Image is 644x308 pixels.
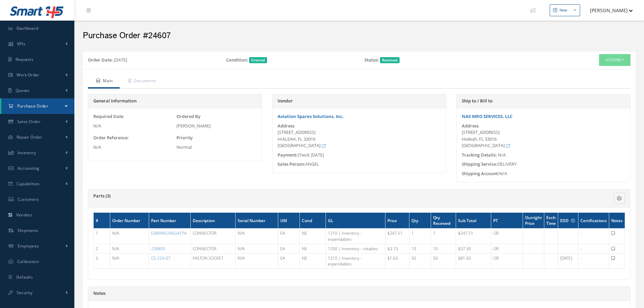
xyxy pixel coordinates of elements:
[191,244,236,253] td: CONNECTOR
[94,244,110,253] td: 2
[431,253,456,268] td: 50
[110,213,149,229] th: Order Number
[16,212,32,218] span: Vendors
[94,253,110,268] td: 3
[191,229,236,244] td: CONNECTOR
[559,7,567,13] div: New
[558,253,578,268] td: [DATE]
[385,253,409,268] td: $1.63
[191,253,236,268] td: FASTON SOCKET
[326,213,385,229] th: GL
[93,98,257,104] h5: General Information
[17,72,40,78] span: Work Order
[16,56,33,62] span: Requests
[272,161,446,168] div: ANGEL
[583,4,633,17] button: [PERSON_NAME]
[278,213,300,229] th: UM
[18,196,39,202] span: Customers
[236,244,278,253] td: N/A
[278,253,300,268] td: EA
[16,274,33,280] span: Defaults
[409,253,431,268] td: 50
[94,213,110,229] th: #
[93,291,625,296] h5: Notes
[272,152,446,159] div: Check [DATE]
[456,229,491,244] td: $247.51
[431,229,456,244] td: 1
[462,98,625,104] h5: Ship to / Bill to
[456,213,491,229] th: Sub Total
[550,4,580,16] button: New
[16,88,30,93] span: Quotes
[93,123,173,129] div: N/A
[278,113,344,119] a: Aviation Spares Solutions, Inc.
[456,244,491,253] td: $37.30
[236,213,278,229] th: Serial Number
[462,152,497,158] span: Tracking Details:
[300,229,326,244] td: NE
[544,213,558,229] th: Exch Time
[300,213,326,229] th: Cond
[558,213,578,229] th: EDD
[94,229,110,244] td: 1
[18,228,39,233] span: Shipments
[17,119,41,124] span: Sales Order
[578,253,609,268] td: -
[491,244,523,253] td: OR
[1,98,74,114] a: Purchase Order
[18,150,36,156] span: Inventory
[236,253,278,268] td: N/A
[278,129,441,149] div: [STREET_ADDRESS] HIALEAH, FL 33016 [GEOGRAPHIC_DATA]
[409,213,431,229] th: Qty
[17,259,39,264] span: Calibration
[498,152,506,158] span: N/A
[17,41,25,47] span: KPIs
[385,229,409,244] td: $247.51
[88,57,113,64] label: Order Date:
[385,213,409,229] th: Price
[300,253,326,268] td: NE
[409,244,431,253] td: 10
[457,161,630,168] div: DELIVERY
[578,213,609,229] th: Certifications
[491,229,523,244] td: OR
[249,57,267,63] span: Entered
[523,213,544,229] th: Outright Price
[176,123,256,129] div: [PERSON_NAME]
[93,144,173,151] div: N/A
[93,135,129,141] label: Order Reference:
[110,244,149,253] td: N/A
[226,57,248,64] label: Condition:
[462,161,497,167] span: Shipping Service:
[236,229,278,244] td: N/A
[457,170,630,177] div: N/A
[456,253,491,268] td: $81.50
[110,253,149,268] td: N/A
[278,123,294,128] label: Address
[114,57,127,63] span: [DATE]
[120,74,163,89] a: Documents
[17,181,40,187] span: Capabilities
[151,246,165,252] a: 239805
[176,135,193,141] label: Priority
[431,244,456,253] td: 10
[278,152,297,158] span: Payment:
[110,229,149,244] td: N/A
[17,290,32,295] span: Security
[176,144,256,151] div: Normal
[609,213,625,229] th: Notes
[151,230,187,236] a: D38999/26KG41PA
[18,243,39,249] span: Employees
[364,57,379,64] label: Status:
[278,244,300,253] td: EA
[380,57,400,63] span: Received
[578,229,609,244] td: -
[17,103,48,109] span: Purchase Order
[326,253,385,268] td: 1210 | Inventory - expendables
[151,255,170,261] a: CS-224-07
[491,253,523,268] td: OR
[18,165,40,171] span: Accounting
[409,229,431,244] td: 1
[17,25,39,31] span: Dashboard
[462,170,499,176] span: Shipping Account:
